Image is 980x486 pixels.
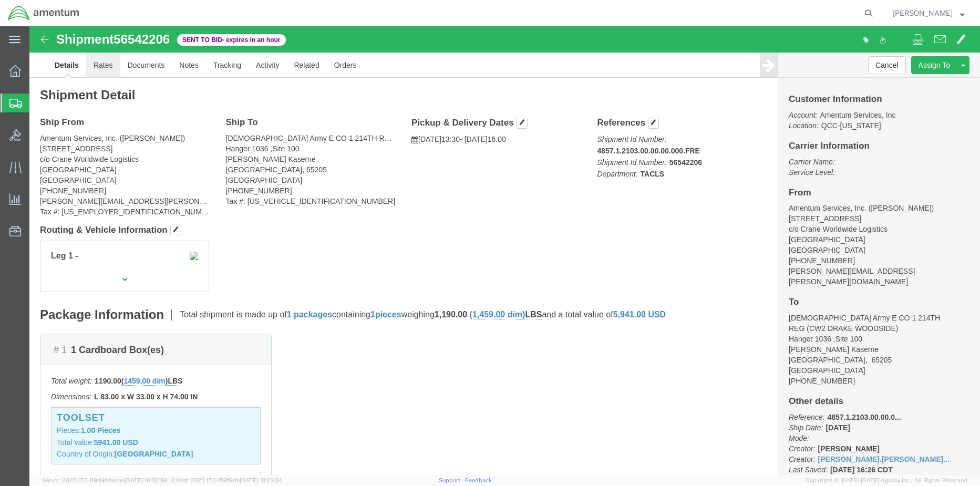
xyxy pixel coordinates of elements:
[7,5,80,21] img: logo
[465,477,492,483] a: Feedback
[29,26,980,475] iframe: FS Legacy Container
[893,7,953,19] span: Rebecca Thorstenson
[240,477,282,483] span: [DATE] 10:23:34
[172,477,282,483] span: Client: 2025.17.0-159f9de
[125,477,167,483] span: [DATE] 10:32:38
[439,477,465,483] a: Support
[806,476,967,485] span: Copyright © [DATE]-[DATE] Agistix Inc., All Rights Reserved
[892,7,965,19] button: [PERSON_NAME]
[42,477,167,483] span: Server: 2025.17.0-1194904eeae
